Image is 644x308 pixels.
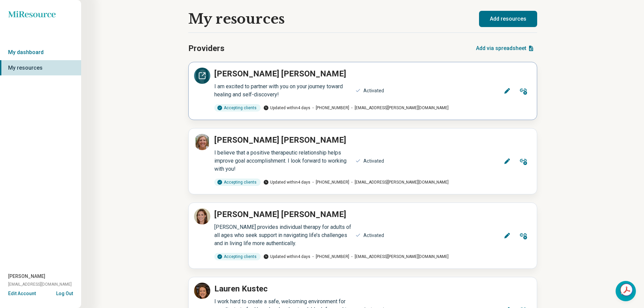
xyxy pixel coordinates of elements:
span: [PHONE_NUMBER] [310,179,349,185]
span: [EMAIL_ADDRESS][PERSON_NAME][DOMAIN_NAME] [349,254,449,260]
span: Updated within 4 days [263,105,310,111]
div: Accepting clients [214,104,261,112]
p: [PERSON_NAME] [PERSON_NAME] [214,134,346,146]
span: [EMAIL_ADDRESS][PERSON_NAME][DOMAIN_NAME] [349,179,449,185]
span: [PERSON_NAME] [8,273,45,280]
span: Updated within 4 days [263,254,310,260]
span: [PHONE_NUMBER] [310,254,349,260]
div: [PERSON_NAME] provides individual therapy for adults of all ages who seek support in navigating l... [214,223,351,247]
div: Accepting clients [214,179,261,186]
button: Edit Account [8,290,36,297]
p: Lauren Kustec [214,283,268,295]
div: Activated [363,232,384,239]
span: [PHONE_NUMBER] [310,105,349,111]
div: Accepting clients [214,253,261,260]
div: Activated [363,87,384,94]
button: Log Out [56,290,73,295]
h2: Providers [188,42,224,54]
div: Open chat [616,281,636,301]
div: I believe that a positive therapeutic relationship helps improve goal accomplishment. I look forw... [214,149,351,173]
span: [EMAIL_ADDRESS][DOMAIN_NAME] [8,281,72,287]
div: Activated [363,158,384,165]
span: [EMAIL_ADDRESS][PERSON_NAME][DOMAIN_NAME] [349,105,449,111]
div: I am excited to partner with you on your journey toward healing and self-discovery! [214,82,351,99]
p: [PERSON_NAME] [PERSON_NAME] [214,208,346,220]
h1: My resources [188,11,285,27]
button: Add via spreadsheet [473,40,537,56]
button: Add resources [479,11,537,27]
span: Updated within 4 days [263,179,310,185]
p: [PERSON_NAME] [PERSON_NAME] [214,68,346,80]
